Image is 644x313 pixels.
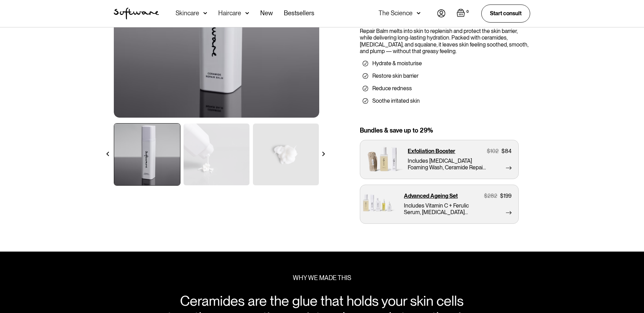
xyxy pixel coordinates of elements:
div: 199 [503,193,511,199]
img: arrow down [203,10,207,17]
div: $ [501,148,505,154]
div: Skincare [176,10,199,17]
img: arrow down [245,10,249,17]
div: $ [487,148,490,154]
img: arrow down [417,10,421,17]
div: 84 [505,148,511,154]
img: arrow right [321,152,326,156]
li: Soothe irritated skin [363,98,527,104]
div: Like a blanket of moisture and nourishment for your skin. This Ceramide Repair Balm melts into sk... [360,21,530,54]
div: 102 [490,148,499,154]
div: Haircare [218,10,241,17]
div: $ [484,193,488,199]
div: 282 [488,193,497,199]
a: Open empty cart [457,9,470,18]
div: WHY WE MADE THIS [293,274,351,282]
p: Includes [MEDICAL_DATA] Foaming Wash, Ceramide Repair Balm and Cleansing Cloth [408,158,486,171]
p: Exfoliation Booster [408,148,455,154]
img: Software Logo [114,8,159,19]
p: Includes Vitamin C + Ferulic Serum, [MEDICAL_DATA] Complex Oil, Salicylic Foaming Wash, Ceramide ... [404,202,483,215]
li: Restore skin barrier [363,73,527,79]
a: home [114,8,159,19]
li: Reduce redness [363,85,527,92]
p: Advanced Ageing Set [404,193,458,199]
div: $ [500,193,503,199]
a: Start consult [481,5,530,22]
div: 0 [465,9,470,15]
img: arrow left [105,152,110,156]
a: Advanced Ageing Set$282$199Includes Vitamin C + Ferulic Serum, [MEDICAL_DATA] Complex Oil, Salicy... [360,185,519,224]
li: Hydrate & moisturise [363,60,527,67]
div: Bundles & save up to 29% [360,127,530,134]
div: The Science [379,10,413,17]
a: Exfoliation Booster$102$84Includes [MEDICAL_DATA] Foaming Wash, Ceramide Repair Balm and Cleansin... [360,140,519,179]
